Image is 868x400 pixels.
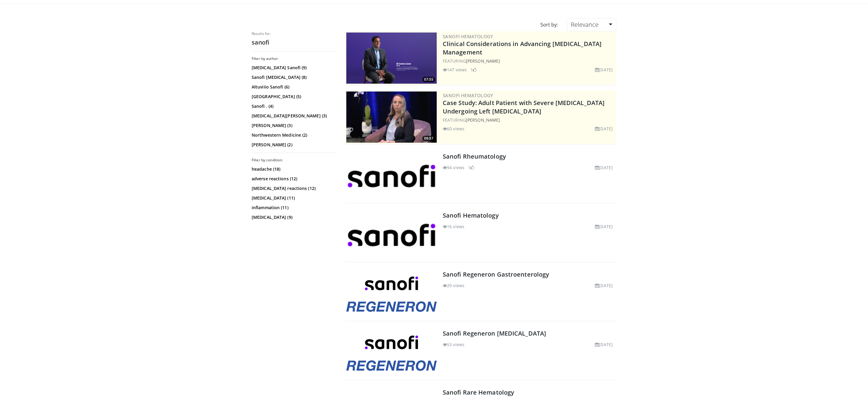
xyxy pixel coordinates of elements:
li: [DATE] [595,164,613,171]
li: 1 [468,164,474,171]
a: 07:55 [346,33,437,84]
a: [MEDICAL_DATA][PERSON_NAME] (3) [252,113,335,119]
a: Sanofi . (4) [252,103,335,109]
img: Sanofi Regeneron COPD [346,336,437,371]
a: [PERSON_NAME] [466,117,500,123]
span: 09:57 [422,136,435,141]
li: 1 [470,67,476,73]
a: Sanofi Rheumatology [443,152,506,160]
a: [MEDICAL_DATA] (9) [252,214,335,220]
a: [GEOGRAPHIC_DATA] (5) [252,94,335,100]
a: [PERSON_NAME] [466,58,500,64]
li: 16 views [443,223,464,230]
li: 147 views [443,67,467,73]
div: FEATURING [443,117,615,123]
img: Sanofi Hematology [346,222,437,248]
a: Sanofi [MEDICAL_DATA] (8) [252,74,335,80]
a: Clinical Considerations in Advancing [MEDICAL_DATA] Management [443,40,602,56]
a: adverse reactions (12) [252,176,335,182]
li: [DATE] [595,67,613,73]
img: Sanofi Rheumatology [346,163,437,189]
a: headache (18) [252,166,335,172]
a: Case Study: Adult Patient with Severe [MEDICAL_DATA] Undergoing Left [MEDICAL_DATA] [443,99,605,115]
a: Sanofi Hematology [443,92,493,98]
p: Results for: [252,31,336,36]
div: FEATURING [443,58,615,64]
h3: Filter by condition: [252,158,336,163]
a: [MEDICAL_DATA] Sanofi (9) [252,65,335,71]
a: [PERSON_NAME] (3) [252,122,335,129]
a: inflammation (11) [252,205,335,211]
img: Sanofi Regeneron Gastroenterology [346,277,437,312]
a: Sanofi Hematology [443,33,493,39]
a: [MEDICAL_DATA] (11) [252,195,335,201]
div: Sort by: [536,18,562,31]
li: [DATE] [595,126,613,132]
a: Sanofi Hematology [443,211,499,219]
a: [PERSON_NAME] (2) [252,142,335,148]
li: 60 views [443,126,464,132]
li: 53 views [443,341,464,348]
a: Sanofi Regeneron Gastroenterology [443,270,549,278]
img: dfe713c0-8843-4acc-9520-2de684a0d96d.png.300x170_q85_crop-smart_upscale.png [346,33,437,84]
img: 9bb8e921-2ce4-47af-9b13-3720f1061bf9.png.300x170_q85_crop-smart_upscale.png [346,91,437,143]
li: 20 views [443,282,464,289]
h3: Filter by author: [252,56,336,61]
span: Relevance [571,20,599,29]
a: [MEDICAL_DATA] reactions (12) [252,185,335,191]
a: Relevance [567,18,616,31]
li: [DATE] [595,282,613,289]
span: 07:55 [422,77,435,82]
a: Sanofi Rare Hematology [443,388,514,396]
a: Northwestern Medicine (2) [252,132,335,138]
a: 09:57 [346,91,437,143]
li: [DATE] [595,341,613,348]
h2: sanofi [252,39,336,46]
li: [DATE] [595,223,613,230]
li: 94 views [443,164,464,171]
a: Altuviiio Sanofi (6) [252,84,335,90]
a: Sanofi Regeneron [MEDICAL_DATA] [443,329,546,337]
